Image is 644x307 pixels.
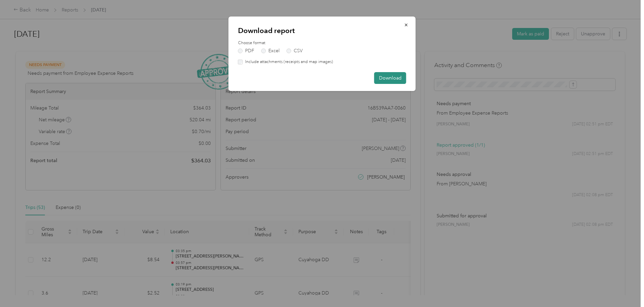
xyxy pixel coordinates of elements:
label: Excel [261,49,280,53]
label: PDF [238,49,254,53]
p: Download report [238,26,406,35]
iframe: Everlance-gr Chat Button Frame [606,269,644,307]
label: Choose format [238,40,406,46]
label: Include attachments (receipts and map images) [243,59,333,65]
label: CSV [287,49,303,53]
button: Download [374,72,406,84]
